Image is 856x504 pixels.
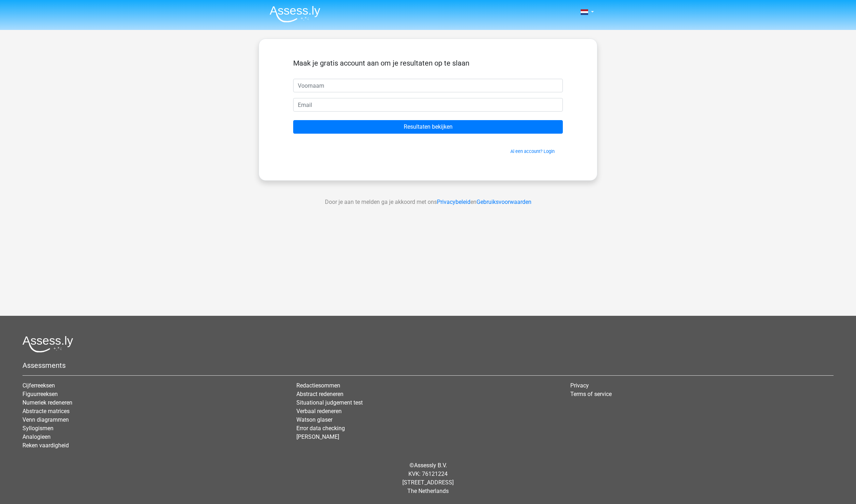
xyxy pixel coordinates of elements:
[293,120,563,134] input: Resultaten bekijken
[296,382,340,389] a: Redactiesommen
[22,433,51,440] a: Analogieen
[22,425,53,432] a: Syllogismen
[414,462,447,469] a: Assessly B.V.
[22,391,58,397] a: Figuurreeksen
[270,6,320,22] img: Assessly
[477,199,531,205] a: Gebruiksvoorwaarden
[293,79,563,92] input: Voornaam
[22,442,69,449] a: Reken vaardigheid
[570,391,612,397] a: Terms of service
[22,361,834,370] h5: Assessments
[22,382,55,389] a: Cijferreeksen
[17,456,839,501] div: © KVK: 76121224 [STREET_ADDRESS] The Netherlands
[510,149,555,154] a: Al een account? Login
[296,408,342,415] a: Verbaal redeneren
[296,399,363,406] a: Situational judgement test
[296,416,332,423] a: Watson glaser
[293,98,563,112] input: Email
[22,336,73,353] img: Assessly logo
[437,199,470,205] a: Privacybeleid
[22,416,69,423] a: Venn diagrammen
[22,399,72,406] a: Numeriek redeneren
[22,408,70,415] a: Abstracte matrices
[296,391,343,397] a: Abstract redeneren
[570,382,589,389] a: Privacy
[293,59,563,67] h5: Maak je gratis account aan om je resultaten op te slaan
[296,433,339,440] a: [PERSON_NAME]
[296,425,345,432] a: Error data checking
